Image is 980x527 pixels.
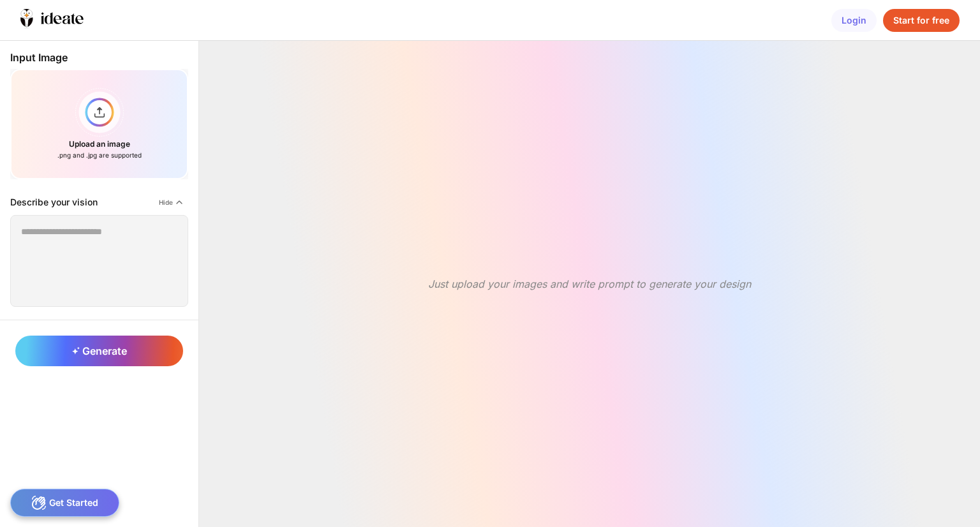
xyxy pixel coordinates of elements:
div: Start for free [883,9,960,32]
div: Get Started [10,489,119,517]
div: Input Image [10,51,188,64]
span: Generate [72,345,127,357]
span: Hide [159,198,173,206]
div: Login [831,9,877,32]
div: Describe your vision [10,197,98,207]
div: Just upload your images and write prompt to generate your design [428,278,751,290]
